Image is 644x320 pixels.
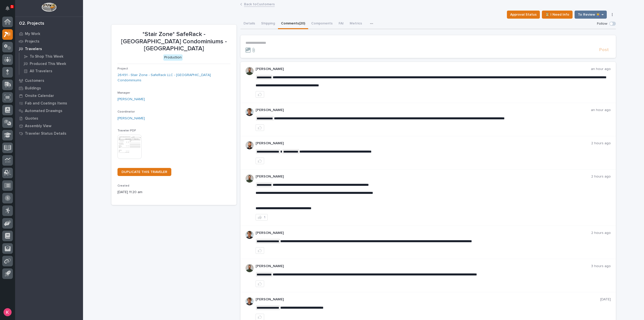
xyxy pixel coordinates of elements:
[591,141,611,146] p: 2 hours ago
[256,91,264,98] button: like this post
[15,38,83,45] a: Projects
[11,5,13,8] p: 1
[15,30,83,38] a: My Work
[591,264,611,268] p: 3 hours ago
[575,11,607,19] button: To Review 👨‍🏭 →
[25,79,44,83] p: Customers
[25,94,54,98] p: Onsite Calendar
[542,11,573,19] button: ⏳ I Need Info
[15,84,83,92] a: Buildings
[25,47,42,51] p: Travelers
[256,174,591,179] p: [PERSON_NAME]
[347,19,365,29] button: Metrics
[15,115,83,122] a: Quotes
[246,108,254,116] img: AOh14GhWdCmNGdrYYOPqe-VVv6zVZj5eQYWy4aoH1XOH=s96-c
[25,124,51,128] p: Assembly View
[19,60,83,67] a: Produced This Week
[2,307,13,317] button: users-avatar
[600,297,611,302] p: [DATE]
[2,3,13,14] button: Notifications
[25,101,67,106] p: Fab and Coatings Items
[19,53,83,60] a: To Shop This Week
[597,47,611,53] button: Post
[591,174,611,179] p: 2 hours ago
[15,92,83,99] a: Onsite Calendar
[122,170,167,174] span: DUPLICATE THIS TRAVELER
[264,216,265,219] div: 1
[256,231,591,235] p: [PERSON_NAME]
[256,158,264,164] button: like this post
[30,62,66,66] p: Produced This Week
[163,54,183,61] div: Production
[25,86,41,91] p: Buildings
[246,67,254,75] img: AATXAJw4slNr5ea0WduZQVIpKGhdapBAGQ9xVsOeEvl5=s96-c
[25,39,39,44] p: Projects
[117,97,145,102] a: [PERSON_NAME]
[25,116,38,121] p: Quotes
[256,108,591,112] p: [PERSON_NAME]
[15,122,83,130] a: Assembly View
[117,67,128,70] span: Project
[15,130,83,137] a: Traveler Status Details
[117,190,230,195] p: [DATE] 11:20 am
[30,54,63,59] p: To Shop This Week
[25,32,40,36] p: My Work
[246,174,254,183] img: AATXAJw4slNr5ea0WduZQVIpKGhdapBAGQ9xVsOeEvl5=s96-c
[278,19,308,29] button: Comments (20)
[117,168,171,176] a: DUPLICATE THIS TRAVELER
[507,11,540,19] button: Approval Status
[25,131,66,136] p: Traveler Status Details
[240,19,258,29] button: Details
[256,264,591,268] p: [PERSON_NAME]
[591,231,611,235] p: 2 hours ago
[256,141,591,146] p: [PERSON_NAME]
[591,67,611,71] p: an hour ago
[256,297,600,302] p: [PERSON_NAME]
[117,73,230,83] a: 26491 - Stair Zone - SafeRack LLC - [GEOGRAPHIC_DATA] Condominiums
[117,116,145,121] a: [PERSON_NAME]
[256,124,264,131] button: like this post
[30,69,52,74] p: All Travelers
[117,184,129,187] span: Created
[256,214,268,221] button: 1
[256,247,264,254] button: like this post
[308,19,336,29] button: Components
[117,31,230,52] p: *Stair Zone* SafeRack - [GEOGRAPHIC_DATA] Condominiums - [GEOGRAPHIC_DATA]
[117,129,136,132] span: Traveler PDF
[256,280,264,287] button: like this post
[246,264,254,272] img: AATXAJw4slNr5ea0WduZQVIpKGhdapBAGQ9xVsOeEvl5=s96-c
[578,12,603,18] span: To Review 👨‍🏭 →
[258,19,278,29] button: Shipping
[117,91,130,94] span: Manager
[545,12,569,18] span: ⏳ I Need Info
[244,1,275,7] a: Back toCustomers
[246,231,254,239] img: AOh14GhWdCmNGdrYYOPqe-VVv6zVZj5eQYWy4aoH1XOH=s96-c
[19,21,44,26] div: 02. Projects
[19,67,83,75] a: All Travelers
[42,3,56,12] img: Workspace Logo
[510,12,537,18] span: Approval Status
[591,108,611,112] p: an hour ago
[256,67,591,71] p: [PERSON_NAME]
[6,6,13,14] div: Notifications1
[15,107,83,115] a: Automated Drawings
[117,110,135,113] span: Coordinator
[25,109,62,113] p: Automated Drawings
[597,22,607,26] p: Follow
[15,99,83,107] a: Fab and Coatings Items
[599,47,609,53] span: Post
[246,297,254,305] img: AOh14GhWdCmNGdrYYOPqe-VVv6zVZj5eQYWy4aoH1XOH=s96-c
[336,19,347,29] button: FAI
[15,45,83,53] a: Travelers
[246,141,254,149] img: AGNmyxaji213nCK4JzPdPN3H3CMBhXDSA2tJ_sy3UIa5=s96-c
[15,77,83,84] a: Customers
